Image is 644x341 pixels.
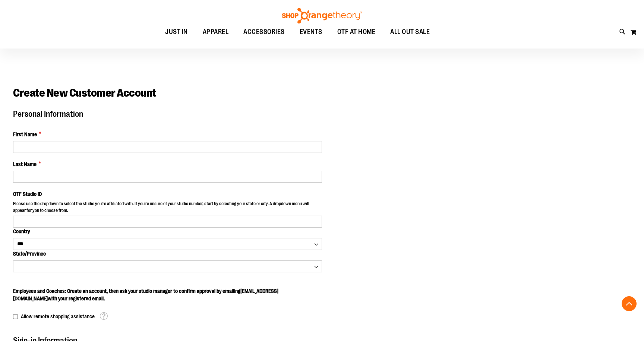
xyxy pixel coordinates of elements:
[13,160,37,168] span: Last Name
[390,24,430,40] span: ALL OUT SALE
[13,228,30,234] span: Country
[13,131,37,138] span: First Name
[203,24,229,40] span: APPAREL
[13,87,156,99] span: Create New Customer Account
[337,24,376,40] span: OTF AT HOME
[243,24,285,40] span: ACCESSORIES
[13,191,42,197] span: OTF Studio ID
[13,251,46,257] span: State/Province
[21,313,95,319] span: Allow remote shopping assistance
[13,201,322,215] p: Please use the dropdown to select the studio you're affiliated with. If you're unsure of your stu...
[165,24,188,40] span: JUST IN
[300,24,322,40] span: EVENTS
[13,288,278,301] span: Employees and Coaches: Create an account, then ask your studio manager to confirm approval by ema...
[281,8,363,24] img: Shop Orangetheory
[13,109,83,119] span: Personal Information
[622,296,637,311] button: Back To Top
